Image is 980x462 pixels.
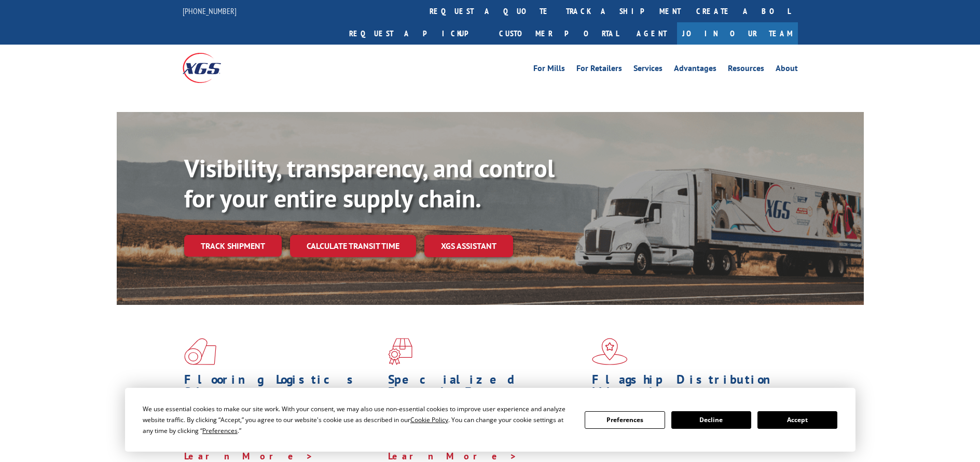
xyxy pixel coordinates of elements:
[388,338,412,365] img: xgs-icon-focused-on-flooring-red
[184,235,282,257] a: Track shipment
[633,64,662,76] a: Services
[388,373,584,403] h1: Specialized Freight Experts
[533,64,565,76] a: For Mills
[491,22,626,45] a: Customer Portal
[592,373,788,403] h1: Flagship Distribution Model
[125,388,855,452] div: Cookie Consent Prompt
[776,64,798,76] a: About
[576,64,622,76] a: For Retailers
[290,235,416,257] a: Calculate transit time
[184,450,313,462] a: Learn More >
[671,411,751,429] button: Decline
[674,64,716,76] a: Advantages
[592,338,628,365] img: xgs-icon-flagship-distribution-model-red
[728,64,764,76] a: Resources
[424,235,513,257] a: XGS ASSISTANT
[184,338,216,365] img: xgs-icon-total-supply-chain-intelligence-red
[183,6,237,16] a: [PHONE_NUMBER]
[410,415,448,424] span: Cookie Policy
[388,450,517,462] a: Learn More >
[341,22,491,45] a: Request a pickup
[202,426,238,435] span: Preferences
[143,403,572,436] div: We use essential cookies to make our site work. With your consent, we may also use non-essential ...
[585,411,665,429] button: Preferences
[677,22,798,45] a: Join Our Team
[757,411,837,429] button: Accept
[184,373,380,403] h1: Flooring Logistics Solutions
[626,22,677,45] a: Agent
[184,152,555,214] b: Visibility, transparency, and control for your entire supply chain.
